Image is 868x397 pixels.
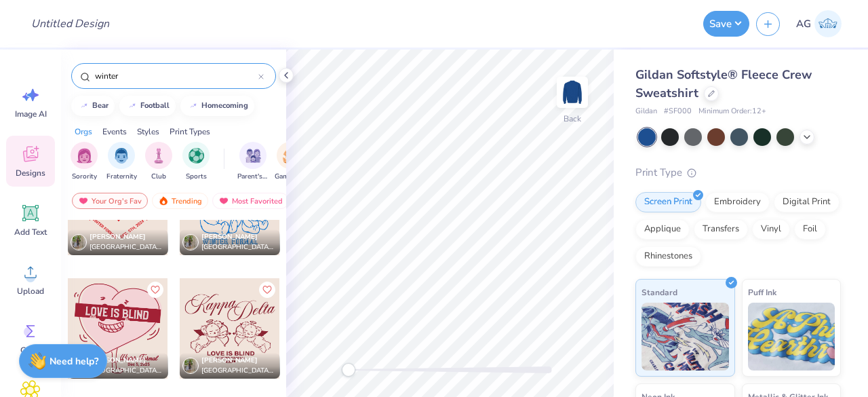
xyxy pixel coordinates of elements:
div: bear [92,102,108,109]
button: Save [703,11,749,37]
span: [PERSON_NAME] [201,232,258,242]
button: football [119,96,176,116]
div: Vinyl [752,219,790,240]
div: Applique [635,219,690,240]
div: football [140,102,170,109]
div: Orgs [75,126,92,138]
input: Untitled Design [20,10,120,37]
div: Your Org's Fav [72,193,148,209]
img: Standard [642,303,729,371]
div: filter for Sports [182,142,210,182]
div: Accessibility label [342,363,355,377]
span: AG [796,16,811,32]
span: # SF000 [664,106,692,117]
div: filter for Parent's Weekend [237,142,269,182]
span: Upload [17,286,44,297]
span: [GEOGRAPHIC_DATA], [GEOGRAPHIC_DATA] [90,242,163,252]
img: Back [559,79,586,106]
img: Parent's Weekend Image [245,148,261,164]
img: Puff Ink [748,303,835,371]
div: Events [102,126,127,138]
button: filter button [182,142,210,182]
span: Puff Ink [748,285,776,299]
div: Trending [152,193,208,209]
div: Most Favorited [212,193,289,209]
img: most_fav.gif [218,196,229,206]
div: Print Types [170,126,210,138]
img: Club Image [151,148,166,164]
div: Back [564,113,581,125]
input: Try "Alpha" [94,69,258,83]
div: Rhinestones [635,246,701,267]
span: Sorority [72,172,97,182]
div: filter for Club [145,142,172,182]
span: Fraternity [106,172,137,182]
div: filter for Game Day [275,142,306,182]
button: homecoming [180,96,254,116]
button: filter button [145,142,172,182]
span: Gildan Softstyle® Fleece Crew Sweatshirt [635,67,812,101]
img: trend_line.gif [127,102,138,110]
span: [PERSON_NAME] [90,232,146,242]
img: trending.gif [158,196,169,206]
img: trend_line.gif [79,102,90,110]
span: Minimum Order: 12 + [698,106,766,117]
img: Game Day Image [283,148,298,164]
img: trend_line.gif [188,102,199,110]
div: homecoming [201,102,248,109]
div: Transfers [694,219,748,240]
img: Akshika Gurao [814,10,842,37]
div: Digital Print [774,192,840,212]
button: bear [71,96,115,116]
div: Styles [137,126,159,138]
span: Standard [642,285,677,299]
img: Fraternity Image [114,148,129,164]
span: [GEOGRAPHIC_DATA], [GEOGRAPHIC_DATA] [201,366,275,376]
button: filter button [71,142,98,182]
div: filter for Fraternity [106,142,137,182]
span: Game Day [275,172,306,182]
div: filter for Sorority [71,142,98,182]
span: Add Text [14,227,47,238]
button: Like [259,282,275,298]
button: filter button [275,142,306,182]
span: [PERSON_NAME] [90,356,146,365]
span: Gildan [635,106,657,117]
span: Sports [186,172,207,182]
span: Club [151,172,166,182]
button: filter button [106,142,137,182]
img: Sorority Image [77,148,92,164]
button: Like [147,282,163,298]
span: [PERSON_NAME] [201,356,258,365]
span: Designs [16,168,45,178]
strong: Need help? [50,355,98,368]
a: AG [790,10,848,37]
span: [GEOGRAPHIC_DATA], [GEOGRAPHIC_DATA] [90,366,163,376]
span: Image AI [15,109,47,119]
span: [GEOGRAPHIC_DATA], [GEOGRAPHIC_DATA] [201,242,275,252]
div: Foil [794,219,826,240]
div: Screen Print [635,192,701,212]
img: most_fav.gif [78,196,89,206]
div: Print Type [635,165,841,181]
button: filter button [237,142,269,182]
img: Sports Image [189,148,204,164]
div: Embroidery [705,192,770,212]
span: Parent's Weekend [237,172,269,182]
